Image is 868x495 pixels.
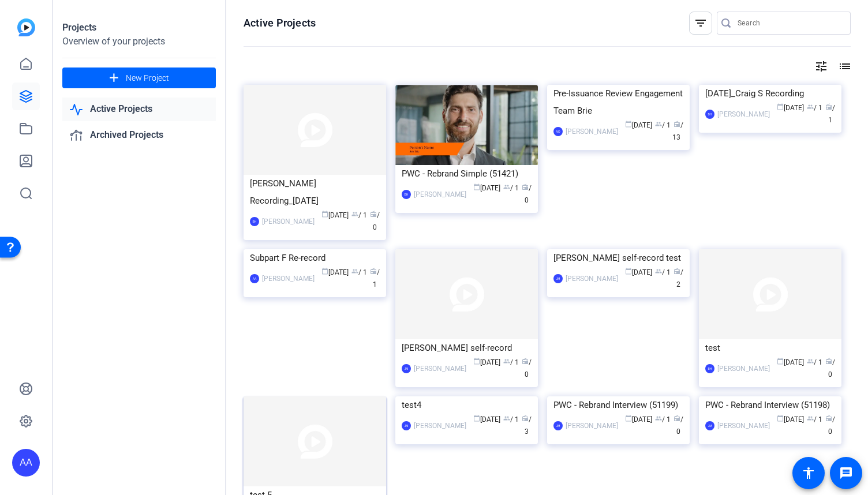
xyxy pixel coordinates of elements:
[62,67,216,88] button: New Project
[566,420,618,432] div: [PERSON_NAME]
[351,211,358,217] span: group
[321,211,349,219] span: [DATE]
[402,339,532,357] div: [PERSON_NAME] self-record
[655,268,662,275] span: group
[807,358,814,365] span: group
[825,415,832,422] span: radio
[414,189,466,200] div: [PERSON_NAME]
[522,415,532,436] span: / 3
[625,268,632,275] span: calendar_today
[705,396,835,414] div: PWC - Rebrand Interview (51198)
[244,16,316,30] h1: Active Projects
[553,396,683,414] div: PWC - Rebrand Interview (51199)
[321,268,328,275] span: calendar_today
[402,421,411,430] div: JM
[777,358,804,366] span: [DATE]
[351,268,358,275] span: group
[705,339,835,357] div: test
[250,274,259,283] div: AA
[777,104,804,112] span: [DATE]
[473,415,500,423] span: [DATE]
[370,268,380,288] span: / 1
[503,184,519,192] span: / 1
[837,59,851,73] mat-icon: list
[672,121,683,141] span: / 13
[321,211,328,217] span: calendar_today
[674,121,680,127] span: radio
[825,358,832,365] span: radio
[717,420,770,432] div: [PERSON_NAME]
[807,415,822,423] span: / 1
[522,183,529,190] span: radio
[825,103,832,110] span: radio
[625,268,652,276] span: [DATE]
[839,466,853,480] mat-icon: message
[674,268,680,275] span: radio
[625,415,632,422] span: calendar_today
[674,415,680,422] span: radio
[62,21,216,35] div: Projects
[473,184,500,192] span: [DATE]
[473,358,480,365] span: calendar_today
[705,110,714,119] div: BH
[522,184,532,204] span: / 0
[503,415,510,422] span: group
[250,217,259,226] div: BH
[655,415,662,422] span: group
[553,85,683,119] div: Pre-Issuance Review Engagement Team Brie
[807,358,822,366] span: / 1
[473,183,480,190] span: calendar_today
[262,216,315,227] div: [PERSON_NAME]
[705,421,714,430] div: JM
[522,358,532,378] span: / 0
[807,415,814,422] span: group
[250,249,380,267] div: Subpart F Re-record
[370,211,380,231] span: / 0
[674,268,683,288] span: / 2
[674,415,683,436] span: / 0
[717,363,770,374] div: [PERSON_NAME]
[777,103,784,110] span: calendar_today
[717,108,770,120] div: [PERSON_NAME]
[321,268,349,276] span: [DATE]
[503,358,519,366] span: / 1
[777,415,784,422] span: calendar_today
[825,104,835,124] span: / 1
[807,104,822,112] span: / 1
[473,415,480,422] span: calendar_today
[370,268,377,275] span: radio
[625,121,632,127] span: calendar_today
[402,364,411,373] div: JM
[566,126,618,137] div: [PERSON_NAME]
[522,415,529,422] span: radio
[62,97,216,121] a: Active Projects
[777,415,804,423] span: [DATE]
[402,190,411,199] div: BH
[107,71,121,85] mat-icon: add
[553,421,563,430] div: JM
[553,127,563,136] div: NO
[62,123,216,147] a: Archived Projects
[705,85,835,102] div: [DATE]_Craig S Recording
[414,363,466,374] div: [PERSON_NAME]
[625,415,652,423] span: [DATE]
[17,18,35,36] img: blue-gradient.svg
[814,59,828,73] mat-icon: tune
[777,358,784,365] span: calendar_today
[250,175,380,209] div: [PERSON_NAME] Recording_[DATE]
[738,16,841,30] input: Search
[351,268,367,276] span: / 1
[503,358,510,365] span: group
[553,249,683,267] div: [PERSON_NAME] self-record test
[473,358,500,366] span: [DATE]
[370,211,377,217] span: radio
[414,420,466,432] div: [PERSON_NAME]
[262,273,315,284] div: [PERSON_NAME]
[694,16,708,30] mat-icon: filter_list
[802,466,815,480] mat-icon: accessibility
[522,358,529,365] span: radio
[351,211,367,219] span: / 1
[655,415,671,423] span: / 1
[62,35,216,48] div: Overview of your projects
[807,103,814,110] span: group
